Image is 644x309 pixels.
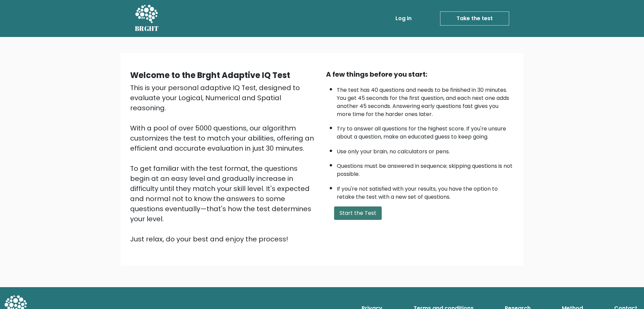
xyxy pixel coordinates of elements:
[334,206,382,220] button: Start the Test
[393,12,414,25] a: Log in
[135,3,159,34] a: BRGHT
[135,25,159,33] h5: BRGHT
[326,69,514,79] div: A few things before you start:
[130,70,290,81] b: Welcome to the Brght Adaptive IQ Test
[337,121,514,141] li: Try to answer all questions for the highest score. If you're unsure about a question, make an edu...
[337,83,514,118] li: The test has 40 questions and needs to be finished in 30 minutes. You get 45 seconds for the firs...
[337,159,514,178] li: Questions must be answered in sequence; skipping questions is not possible.
[130,83,318,244] div: This is your personal adaptive IQ Test, designed to evaluate your Logical, Numerical and Spatial ...
[337,182,514,201] li: If you're not satisfied with your results, you have the option to retake the test with a new set ...
[440,11,509,26] a: Take the test
[337,144,514,156] li: Use only your brain, no calculators or pens.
